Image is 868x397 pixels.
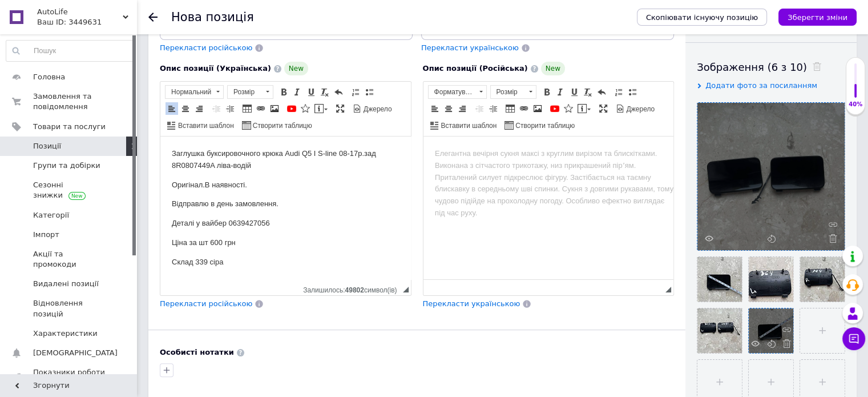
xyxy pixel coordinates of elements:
[597,102,609,115] a: Максимізувати
[228,86,262,98] span: Розмір
[33,91,106,112] span: Замовлення та повідомлення
[176,121,234,131] span: Вставити шаблон
[490,85,536,99] a: Розмір
[842,327,865,350] button: Чат з покупцем
[778,9,857,26] button: Зберегти зміни
[429,102,441,115] a: По лівому краю
[614,102,657,115] a: Джерело
[540,86,553,98] a: Жирний (Ctrl+B)
[268,102,281,115] a: Зображення
[423,64,528,73] span: Опис позиції (Російська)
[291,86,304,98] a: Курсив (Ctrl+I)
[442,102,455,115] a: По центру
[626,86,639,98] a: Вставити/видалити маркований список
[403,287,409,292] span: Потягніть для зміни розмірів
[160,64,271,73] span: Опис позиції (Українська)
[846,57,865,115] div: 40% Якість заповнення
[334,102,346,115] a: Максимізувати
[421,43,519,52] span: Перекласти українською
[277,86,290,98] a: Жирний (Ctrl+B)
[165,86,212,98] span: Нормальний
[697,60,845,74] div: Зображення (6 з 10)
[646,13,758,22] span: Скопіювати існуючу позицію
[313,102,329,115] a: Вставити повідомлення
[171,10,254,24] h1: Нова позиція
[33,328,98,339] span: Характеристики
[582,86,594,98] a: Видалити форматування
[531,102,544,115] a: Зображення
[160,137,411,279] iframe: Редактор, F258A4C0-49C2-4416-B6DB-73D2452B7051
[423,137,674,279] iframe: Редактор, 4A512665-3581-4310-93DB-4DD21D328855
[299,102,312,115] a: Вставити іконку
[193,102,205,115] a: По правому краю
[33,161,100,171] span: Групи та добірки
[240,119,314,131] a: Створити таблицю
[439,121,497,131] span: Вставити шаблон
[363,86,376,98] a: Вставити/видалити маркований список
[165,85,224,99] a: Нормальний
[6,41,134,61] input: Пошук
[318,86,331,98] a: Видалити форматування
[503,119,576,131] a: Створити таблицю
[473,102,486,115] a: Зменшити відступ
[705,81,817,90] span: Додати фото за посиланням
[554,86,567,98] a: Курсив (Ctrl+I)
[33,72,65,82] span: Головна
[541,62,565,75] span: New
[595,86,608,98] a: Повернути (Ctrl+Z)
[33,230,59,240] span: Імпорт
[658,283,665,294] div: Кiлькiсть символiв
[345,286,364,294] span: 49802
[332,86,345,98] a: Повернути (Ctrl+Z)
[548,102,561,115] a: Додати відео з YouTube
[429,86,475,98] span: Форматування
[423,299,520,308] span: Перекласти українською
[37,17,137,27] div: Ваш ID: 3449631
[160,348,234,356] b: Особисті нотатки
[33,298,106,319] span: Відновлення позицій
[349,86,362,98] a: Вставити/видалити нумерований список
[241,102,253,115] a: Таблиця
[165,102,178,115] a: По лівому краю
[428,85,487,99] a: Форматування
[612,86,625,98] a: Вставити/видалити нумерований список
[285,102,298,115] a: Додати відео з YouTube
[788,13,847,22] i: Зберегти зміни
[487,102,499,115] a: Збільшити відступ
[33,348,118,358] span: [DEMOGRAPHIC_DATA]
[305,86,317,98] a: Підкреслений (Ctrl+U)
[148,13,158,22] div: Повернутися назад
[251,121,312,131] span: Створити таблицю
[33,180,106,200] span: Сезонні знижки
[518,102,530,115] a: Вставити/Редагувати посилання (Ctrl+L)
[303,283,402,294] div: Кiлькiсть символiв
[255,102,267,115] a: Вставити/Редагувати посилання (Ctrl+L)
[33,210,69,220] span: Категорії
[224,102,236,115] a: Збільшити відступ
[33,367,106,388] span: Показники роботи компанії
[351,102,394,115] a: Джерело
[33,279,99,289] span: Видалені позиції
[514,121,575,131] span: Створити таблицю
[504,102,516,115] a: Таблиця
[576,102,592,115] a: Вставити повідомлення
[160,43,252,52] span: Перекласти російською
[562,102,575,115] a: Вставити іконку
[227,85,273,99] a: Розмір
[165,119,236,131] a: Вставити шаблон
[210,102,223,115] a: Зменшити відступ
[160,299,252,308] span: Перекласти російською
[362,105,392,114] span: Джерело
[37,7,123,17] span: AutoLife
[33,122,106,132] span: Товари та послуги
[284,62,308,75] span: New
[846,101,865,109] div: 40%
